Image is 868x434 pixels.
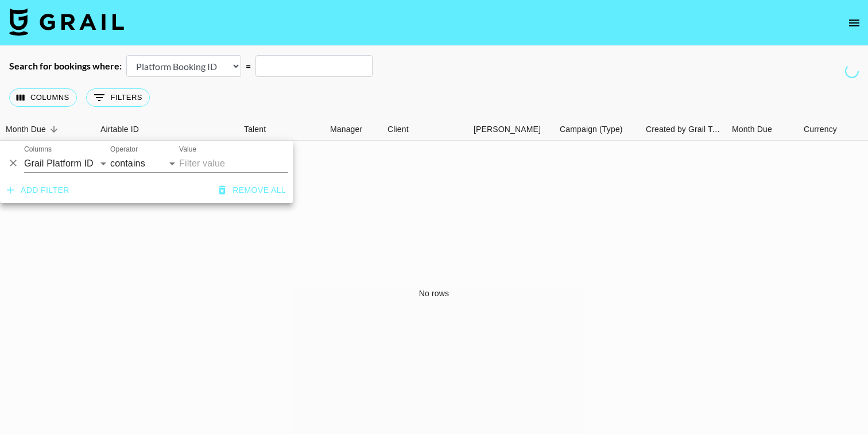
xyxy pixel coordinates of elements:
label: Operator [110,145,138,154]
div: Client [387,118,409,141]
div: Manager [324,118,382,141]
div: Currency [804,118,837,141]
img: Grail Talent [9,8,124,36]
div: Manager [330,118,362,141]
div: Campaign (Type) [560,118,623,141]
label: Columns [24,145,52,154]
button: Sort [46,121,62,137]
div: Created by Grail Team [646,118,724,141]
input: Filter value [179,154,288,173]
div: Talent [244,118,266,141]
button: Add filter [2,180,74,201]
div: [PERSON_NAME] [474,118,541,141]
div: Month Due [6,118,46,141]
div: Month Due [726,118,798,141]
div: Search for bookings where: [9,60,122,72]
div: Talent [238,118,324,141]
div: Client [382,118,468,141]
label: Value [179,145,196,154]
div: Airtable ID [95,118,238,141]
div: Currency [798,118,855,141]
button: Remove all [214,180,290,201]
button: Select columns [9,88,77,107]
div: Created by Grail Team [640,118,726,141]
div: = [246,60,251,72]
span: Refreshing managers, users, talent, clients, campaigns... [844,64,859,79]
button: Delete [5,154,22,172]
div: Booker [468,118,554,141]
button: open drawer [843,11,866,34]
div: Campaign (Type) [554,118,640,141]
button: Show filters [86,88,150,107]
div: Airtable ID [100,118,139,141]
div: Month Due [732,118,772,141]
